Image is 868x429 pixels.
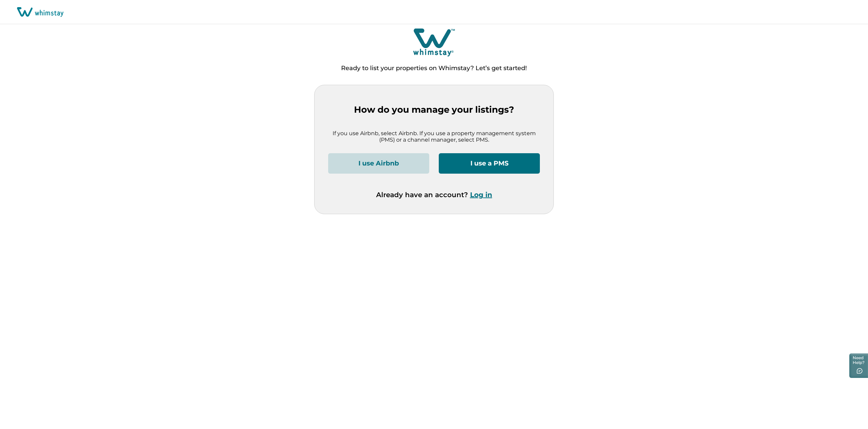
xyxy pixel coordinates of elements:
button: Log in [470,191,492,199]
p: Ready to list your properties on Whimstay? Let’s get started! [341,65,527,72]
p: How do you manage your listings? [328,105,540,115]
button: I use a PMS [439,153,540,174]
button: I use Airbnb [328,153,429,174]
p: Already have an account? [376,191,492,199]
p: If you use Airbnb, select Airbnb. If you use a property management system (PMS) or a channel mana... [328,130,540,143]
